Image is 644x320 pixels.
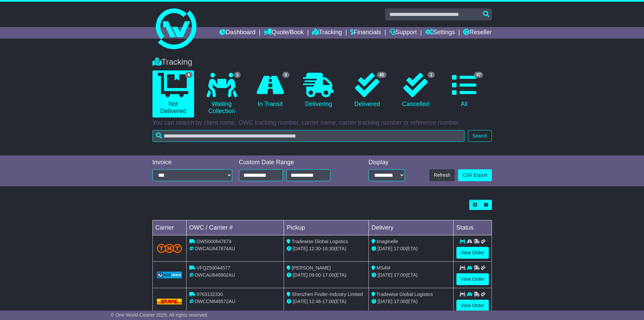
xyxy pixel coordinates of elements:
span: Shenzhen Finder-Industry Limited [292,292,363,297]
span: [DATE] [293,299,308,304]
a: Settings [425,27,455,39]
a: Tracking [312,27,342,39]
span: 17:00 [323,272,334,278]
a: 6 Not Delivered [152,70,194,118]
div: Invoice [152,159,232,166]
td: Status [453,220,492,235]
a: Delivering [298,70,339,110]
a: View Order [456,247,489,259]
img: TNT_Domestic.png [157,244,182,253]
span: MS4M [377,265,390,271]
span: 17:00 [394,272,406,278]
span: OWCAU646602AU [194,272,235,278]
td: OWC / Carrier # [186,220,284,235]
span: 09:00 [309,272,321,278]
a: View Order [456,273,489,285]
span: Tradewise Global Logistics [377,292,433,297]
div: Tracking [149,57,495,67]
span: Tradewise Global Logistics [292,239,348,244]
span: OWCCN646572AU [194,299,235,304]
span: 5 [282,72,289,78]
span: 17:00 [394,246,406,251]
span: Imaginelle [377,239,398,244]
div: (ETA) [372,272,451,279]
button: Search [468,130,492,142]
span: 17:00 [394,299,406,304]
a: Dashboard [219,27,256,39]
img: DHL.png [157,299,182,304]
a: Quote/Book [264,27,304,39]
span: [DATE] [293,272,308,278]
span: 9763132330 [196,292,223,297]
img: GetCarrierServiceLogo [157,272,182,278]
a: Financials [350,27,381,39]
span: 47 [474,72,483,78]
span: 17:00 [323,299,334,304]
a: 40 Delivered [346,70,388,110]
span: [DATE] [378,272,392,278]
a: Support [389,27,417,39]
div: (ETA) [372,245,451,252]
span: [DATE] [293,246,308,251]
span: VFQZ50044577 [196,265,230,271]
span: 16:30 [323,246,334,251]
span: [PERSON_NAME] [292,265,331,271]
span: [DATE] [378,246,392,251]
td: Pickup [284,220,369,235]
div: Custom Date Range [239,159,348,166]
span: 6 [185,72,192,78]
button: Refresh [429,169,455,181]
a: 47 All [443,70,485,110]
a: 1 Waiting Collection [201,70,242,118]
div: - (ETA) [287,298,366,305]
span: 12:30 [309,246,321,251]
a: 5 In Transit [249,70,291,110]
span: [DATE] [378,299,392,304]
div: Display [368,159,405,166]
div: - (ETA) [287,245,366,252]
a: View Order [456,300,489,312]
span: 12:46 [309,299,321,304]
span: © One World Courier 2025. All rights reserved. [111,312,209,318]
td: Carrier [152,220,186,235]
span: 40 [377,72,386,78]
span: 1 [234,72,241,78]
div: (ETA) [372,298,451,305]
span: OWS000647674 [196,239,232,244]
p: You can search by client name, OWC tracking number, carrier name, carrier tracking number or refe... [152,119,492,127]
a: 1 Cancelled [395,70,436,110]
span: OWCAU647674AU [194,246,235,251]
td: Delivery [368,220,453,235]
a: Reseller [463,27,492,39]
a: CSV Export [458,169,492,181]
div: - (ETA) [287,272,366,279]
span: 1 [428,72,435,78]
